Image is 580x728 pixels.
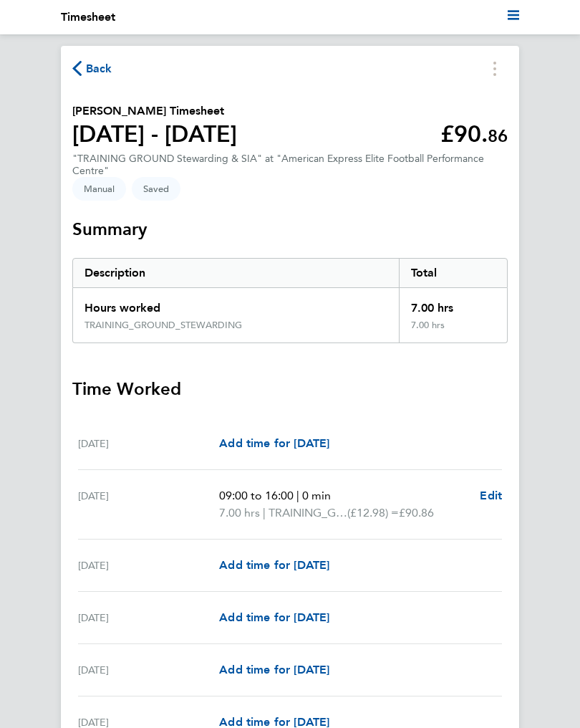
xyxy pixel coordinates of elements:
div: 7.00 hrs [399,288,508,320]
button: Back [72,59,112,77]
a: Add time for [DATE] [219,435,329,452]
span: Add time for [DATE] [219,663,329,676]
div: 7.00 hrs [399,320,508,343]
div: [DATE] [78,557,219,574]
span: | [296,489,299,502]
div: Total [399,259,508,287]
app-decimal: £90. [440,120,508,148]
div: [DATE] [78,487,219,522]
span: 7.00 hrs [219,506,260,519]
div: TRAINING_GROUND_STEWARDING [84,320,242,331]
span: £90.86 [399,506,434,519]
span: Add time for [DATE] [219,610,329,624]
span: (£12.98) = [347,506,399,519]
h3: Time Worked [72,378,508,401]
a: Add time for [DATE] [219,661,329,679]
span: Add time for [DATE] [219,558,329,572]
a: Add time for [DATE] [219,557,329,574]
div: [DATE] [78,661,219,679]
li: Timesheet [61,9,115,26]
button: Timesheets Menu [482,57,508,80]
span: Back [86,60,112,77]
h1: [DATE] - [DATE] [72,120,237,148]
span: Edit [480,489,502,502]
span: Add time for [DATE] [219,436,329,450]
div: [DATE] [78,435,219,452]
div: Summary [72,258,508,343]
span: This timesheet was manually created. [72,177,126,201]
h3: Summary [72,218,508,241]
span: TRAINING_GROUND_STEWARDING [269,504,347,522]
div: Hours worked [73,288,399,320]
a: Add time for [DATE] [219,609,329,626]
span: 09:00 to 16:00 [219,489,294,502]
div: [DATE] [78,609,219,626]
div: Description [73,259,399,287]
a: Edit [480,487,502,504]
div: "TRAINING GROUND Stewarding & SIA" at "American Express Elite Football Performance Centre" [72,153,508,177]
span: 86 [488,125,508,146]
h2: [PERSON_NAME] Timesheet [72,102,237,120]
span: This timesheet is Saved. [132,177,180,201]
span: | [263,506,266,519]
span: 0 min [302,489,331,502]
